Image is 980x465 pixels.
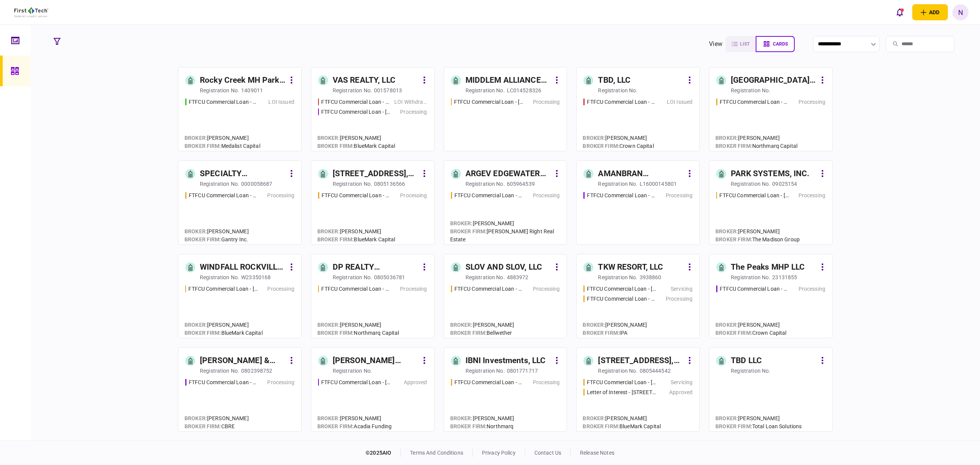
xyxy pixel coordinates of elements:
[444,347,567,432] a: IBNI Investments, LLCregistration no.0801771717FTFCU Commercial Loan - 6 Uvalde Road Houston TX P...
[576,67,700,151] a: TBD, LLCregistration no.FTFCU Commercial Loan - 28313 US Hwy 27 Leesburg FLLOI IssuedBroker:[PERS...
[587,192,656,200] div: FTFCU Commercial Loan - 11140 Spring Hill Dr, Spring Hill FL
[666,192,693,200] div: Processing
[772,180,797,188] div: 09025154
[583,415,605,421] span: Broker :
[400,192,427,200] div: Processing
[709,39,722,49] div: view
[715,329,786,337] div: Crown Capital
[583,423,619,429] span: broker firm :
[799,192,825,200] div: Processing
[507,87,541,94] div: LC014528326
[333,87,372,94] div: registration no.
[666,295,693,303] div: Processing
[311,347,434,432] a: [PERSON_NAME] Regency Partners LLCregistration no.FTFCU Commercial Loan - 6 Dunbar Rd Monticello ...
[482,450,516,456] a: privacy policy
[450,228,487,234] span: broker firm :
[374,273,405,281] div: 0805036781
[317,142,395,150] div: BlueMark Capital
[454,285,523,293] div: FTFCU Commercial Loan - 1639 Alameda Ave Lakewood OH
[507,180,535,188] div: 605964539
[715,423,752,429] span: broker firm :
[720,98,789,106] div: FTFCU Commercial Loan - 3105 Clairpoint Court
[731,367,770,375] div: registration no.
[465,367,505,375] div: registration no.
[952,4,969,20] button: N
[671,285,693,293] div: Servicing
[317,423,354,429] span: broker firm :
[731,168,809,180] div: PARK SYSTEMS, INC.
[715,142,797,150] div: Northmarq Capital
[598,74,630,87] div: TBD, LLC
[185,321,263,329] div: [PERSON_NAME]
[267,192,294,200] div: Processing
[715,236,800,244] div: The Madison Group
[533,192,560,200] div: Processing
[317,414,392,422] div: [PERSON_NAME]
[669,388,693,396] div: Approved
[715,135,738,141] span: Broker :
[671,378,693,386] div: Servicing
[454,192,523,200] div: FTFCU Commercial Loan - 8813 Edgewater Dr SW Lakewood WA
[667,98,693,106] div: LOI Issued
[410,450,463,456] a: terms and conditions
[185,236,249,244] div: Gantry Inc.
[772,273,797,281] div: 23131855
[374,87,402,94] div: 001578013
[178,160,302,245] a: SPECIALTY PROPERTIES LLCregistration no.0000058687FTFCU Commercial Loan - 1151-B Hospital Way Poc...
[731,87,770,94] div: registration no.
[444,160,567,245] a: ARGEV EDGEWATER HOLDINGS LLCregistration no.605964539FTFCU Commercial Loan - 8813 Edgewater Dr SW...
[317,135,340,141] span: Broker :
[185,329,263,337] div: BlueMark Capital
[241,367,272,375] div: 0802398752
[583,414,661,422] div: [PERSON_NAME]
[321,285,390,293] div: FTFCU Commercial Loan - 566 W Farm to Market 1960
[583,422,661,431] div: BlueMark Capital
[773,41,788,47] span: cards
[640,180,677,188] div: L16000145801
[534,450,561,456] a: contact us
[333,367,372,375] div: registration no.
[576,254,700,338] a: TKW RESORT, LLCregistration no.3938860FTFCU Commercial Loan - 1402 Boone StreetServicingFTFCU Com...
[709,160,833,245] a: PARK SYSTEMS, INC.registration no.09025154FTFCU Commercial Loan - 600 Holly Drive AlbanyProcessin...
[317,228,395,236] div: [PERSON_NAME]
[715,322,738,328] span: Broker :
[587,378,656,386] div: FTFCU Commercial Loan - 8401 Chagrin Road Bainbridge Townshi
[715,134,797,142] div: [PERSON_NAME]
[317,143,354,149] span: broker firm :
[317,228,340,234] span: Broker :
[374,180,405,188] div: 0805136566
[583,329,647,337] div: IPA
[188,285,258,293] div: FTFCU Commercial Loan - 1701-1765 Rockville Pike
[268,98,294,106] div: LOI Issued
[450,422,514,431] div: Northmarq
[583,142,653,150] div: Crown Capital
[598,367,637,375] div: registration no.
[533,285,560,293] div: Processing
[465,355,546,367] div: IBNI Investments, LLC
[200,168,286,180] div: SPECIALTY PROPERTIES LLC
[317,236,354,242] span: broker firm :
[333,355,418,367] div: [PERSON_NAME] Regency Partners LLC
[178,67,302,151] a: Rocky Creek MH Park LLCregistration no.1409011FTFCU Commercial Loan - 987 Hwy 11 South Ellisville...
[200,74,286,87] div: Rocky Creek MH Park LLC
[178,347,302,432] a: [PERSON_NAME] & [PERSON_NAME] PROPERTY HOLDINGS, LLCregistration no.0802398752FTFCU Commercial Lo...
[731,273,770,281] div: registration no.
[715,422,802,431] div: Total Loan Solutions
[200,367,239,375] div: registration no.
[709,67,833,151] a: [GEOGRAPHIC_DATA] Townhomes LLCregistration no.FTFCU Commercial Loan - 3105 Clairpoint CourtProce...
[719,192,789,200] div: FTFCU Commercial Loan - 600 Holly Drive Albany
[311,254,434,338] a: DP REALTY INVESTMENT, LLCregistration no.0805036781FTFCU Commercial Loan - 566 W Farm to Market 1...
[185,134,260,142] div: [PERSON_NAME]
[507,273,529,281] div: 4883972
[731,74,817,87] div: [GEOGRAPHIC_DATA] Townhomes LLC
[200,355,286,367] div: [PERSON_NAME] & [PERSON_NAME] PROPERTY HOLDINGS, LLC
[241,180,272,188] div: 0000058687
[333,180,372,188] div: registration no.
[311,67,434,151] a: VAS REALTY, LLCregistration no.001578013FTFCU Commercial Loan - 1882 New Scotland RoadLOI Withdra...
[583,321,647,329] div: [PERSON_NAME]
[189,98,258,106] div: FTFCU Commercial Loan - 987 Hwy 11 South Ellisville MS
[317,330,354,336] span: broker firm :
[200,261,286,273] div: WINDFALL ROCKVILLE LLC
[715,415,738,421] span: Broker :
[715,321,786,329] div: [PERSON_NAME]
